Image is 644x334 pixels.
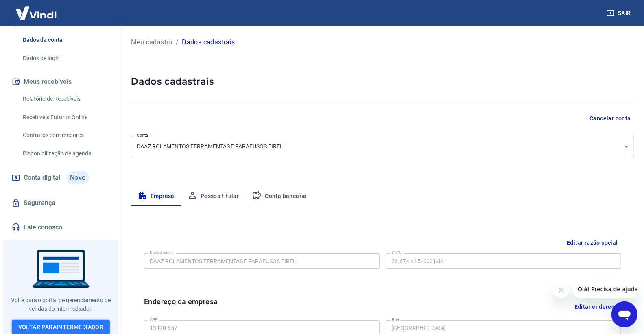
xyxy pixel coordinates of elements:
[553,282,570,298] iframe: Fechar mensagem
[10,73,112,91] button: Meus recebíveis
[150,317,157,323] label: CEP
[137,132,148,138] label: Conta
[181,187,246,206] button: Pessoa titular
[392,317,399,323] label: Rua
[176,37,179,47] p: /
[245,187,313,206] button: Conta bancária
[131,136,634,157] div: DAAZ ROLAMENTOS FERRAMENTAS E PARAFUSOS EIRELI
[20,91,112,107] a: Relatório de Recebíveis
[131,187,181,206] button: Empresa
[571,296,621,317] button: Editar endereço
[20,127,112,144] a: Contratos com credores
[10,218,112,236] a: Fale conosco
[182,37,235,47] p: Dados cadastrais
[10,168,112,188] a: Conta digitalNovo
[131,75,634,88] h5: Dados cadastrais
[573,280,637,298] iframe: Mensagem da empresa
[20,109,112,126] a: Recebíveis Futuros Online
[10,0,63,25] img: Vindi
[144,296,218,317] h6: Endereço da empresa
[392,250,402,256] label: CNPJ
[5,6,68,12] span: Olá! Precisa de ajuda?
[586,111,634,126] button: Cancelar conta
[131,37,172,47] a: Meu cadastro
[24,172,60,183] span: Conta digital
[20,50,112,67] a: Dados de login
[10,194,112,212] a: Segurança
[563,236,621,251] button: Editar razão social
[611,301,637,327] iframe: Botão para abrir a janela de mensagens
[150,250,174,256] label: Razão social
[20,145,112,162] a: Disponibilização de agenda
[605,6,634,21] button: Sair
[67,171,89,184] span: Novo
[20,32,112,48] a: Dados da conta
